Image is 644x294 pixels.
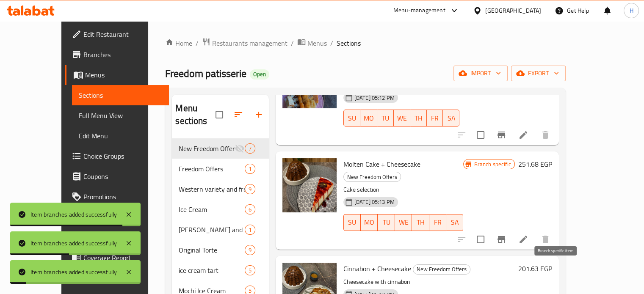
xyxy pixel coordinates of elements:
span: Sort sections [228,104,249,125]
button: WE [394,110,410,126]
span: ice cream tart [179,265,244,275]
span: Restaurants management [212,38,287,48]
button: TU [378,214,395,231]
span: TH [415,216,426,228]
span: Select to update [472,231,489,248]
svg: Inactive section [235,143,245,154]
a: Coupons [65,166,169,187]
a: Coverage Report [65,247,169,268]
img: Molten Cake + Cheesecake [282,158,337,212]
span: 1 [245,226,255,234]
div: Original Torte9 [172,240,268,260]
button: SU [343,110,360,126]
div: [GEOGRAPHIC_DATA] [485,6,541,15]
span: Promotions [83,192,162,202]
span: New Freedom Offers [413,264,470,274]
span: SA [446,112,456,124]
button: TH [412,214,429,231]
a: Branches [65,44,169,65]
span: Ice Cream [179,204,244,214]
button: Add section [249,104,269,125]
button: Branch-specific-item [491,229,511,250]
span: 1 [245,165,255,173]
span: TU [381,216,391,228]
span: Menus [307,38,327,48]
button: SA [446,214,463,231]
div: [PERSON_NAME] and baklava1 [172,220,268,240]
div: Freedom Offers [179,164,244,174]
span: Coupons [83,171,162,181]
div: ice cream tart5 [172,260,268,280]
span: Edit Restaurant [83,29,162,39]
div: items [245,143,255,154]
span: Molten Cake + Cheesecake [343,158,420,170]
span: Branches [83,49,162,60]
button: delete [535,125,556,145]
a: Sections [72,85,169,105]
p: Cheesecake with cinnabon [343,277,515,287]
span: Original Torte [179,245,244,255]
button: FR [427,110,443,126]
a: Home [165,38,192,48]
h2: Menu sections [175,102,215,127]
a: Menus [65,65,169,85]
nav: breadcrumb [165,38,565,49]
span: Branch specific [470,160,514,168]
span: TH [414,112,423,124]
span: Open [250,71,269,78]
span: export [518,68,559,79]
span: Sections [337,38,361,48]
div: items [245,184,255,194]
span: FR [433,216,443,228]
button: export [511,66,566,81]
span: [PERSON_NAME] and baklava [179,225,244,235]
div: New Freedom Offers [343,172,401,182]
a: Edit Restaurant [65,24,169,44]
div: items [245,204,255,214]
button: MO [361,214,378,231]
span: FR [430,112,440,124]
button: Branch-specific-item [491,125,511,145]
span: [DATE] 05:13 PM [351,198,398,206]
div: items [245,245,255,255]
div: items [245,164,255,174]
div: Freedom Offers1 [172,159,268,179]
span: MO [364,216,374,228]
a: Menus [297,38,327,49]
a: Choice Groups [65,146,169,166]
span: Menus [85,70,162,80]
div: New Freedom Offers7 [172,138,268,159]
span: Sections [79,90,162,100]
span: WE [398,216,409,228]
div: Open [250,69,269,80]
p: Cake selection [343,184,464,195]
div: items [245,265,255,275]
span: TU [381,112,390,124]
span: H [629,6,633,15]
button: SA [443,110,459,126]
button: TH [410,110,427,126]
span: SU [347,216,357,228]
a: Promotions [65,187,169,207]
div: Item branches added successfully [30,239,117,248]
div: items [245,225,255,235]
div: Western variety and freedom gateau [179,184,244,194]
span: SU [347,112,357,124]
li: / [330,38,333,48]
span: Coverage Report [83,253,162,263]
span: WE [397,112,407,124]
a: Edit Menu [72,126,169,146]
span: New Freedom Offers [344,172,401,182]
div: Menu-management [393,5,445,16]
span: 9 [245,246,255,254]
button: delete [535,229,556,250]
span: New Freedom Offers [179,143,234,154]
a: Restaurants management [202,38,287,49]
span: 7 [245,145,255,153]
span: Cinnabon + Cheesecake [343,262,411,275]
span: 5 [245,267,255,275]
button: SU [343,214,361,231]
